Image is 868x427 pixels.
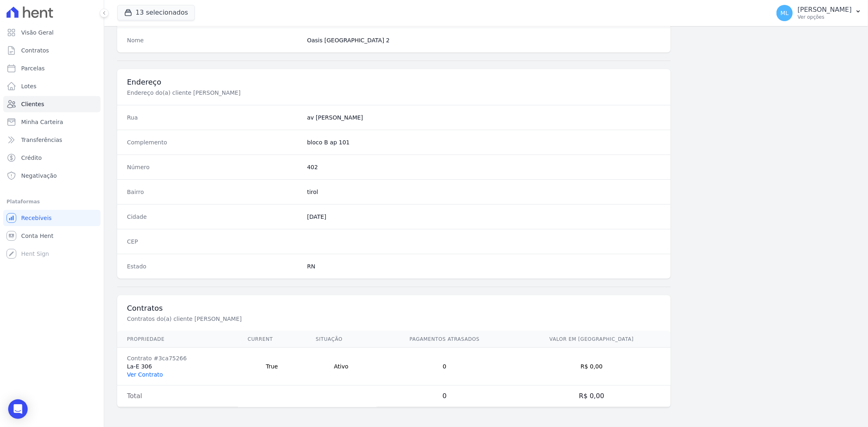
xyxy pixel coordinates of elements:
td: Total [117,386,238,407]
a: Clientes [3,96,101,112]
dd: tirol [307,188,661,196]
p: [PERSON_NAME] [798,6,852,14]
dt: Rua [127,113,301,122]
td: R$ 0,00 [513,348,671,386]
dd: bloco B ap 101 [307,138,661,146]
a: Parcelas [3,60,101,76]
a: Transferências [3,132,101,148]
dt: Estado [127,262,301,270]
dt: Complemento [127,138,301,146]
th: Current [238,331,306,348]
a: Recebíveis [3,210,101,226]
h3: Endereço [127,77,661,87]
span: Conta Hent [21,232,53,240]
th: Situação [306,331,376,348]
dd: 402 [307,163,661,171]
span: Contratos [21,46,49,54]
dt: Nome [127,36,301,44]
button: 13 selecionados [117,5,195,20]
p: Contratos do(a) cliente [PERSON_NAME] [127,315,400,323]
td: La-E 306 [117,348,238,386]
a: Conta Hent [3,228,101,244]
p: Ver opções [798,14,852,20]
th: Propriedade [117,331,238,348]
a: Negativação [3,168,101,184]
th: Pagamentos Atrasados [376,331,513,348]
dd: Oasis [GEOGRAPHIC_DATA] 2 [307,36,661,44]
span: Parcelas [21,64,45,72]
h3: Contratos [127,303,661,313]
a: Crédito [3,150,101,166]
dt: Bairro [127,188,301,196]
p: Endereço do(a) cliente [PERSON_NAME] [127,89,400,97]
a: Lotes [3,78,101,94]
td: 0 [376,348,513,386]
span: Minha Carteira [21,118,63,126]
span: Crédito [21,154,42,162]
span: Clientes [21,100,44,108]
dd: [DATE] [307,213,661,221]
dt: CEP [127,237,301,246]
dd: RN [307,262,661,270]
td: True [238,348,306,386]
td: Ativo [306,348,376,386]
dt: Número [127,163,301,171]
th: Valor em [GEOGRAPHIC_DATA] [513,331,671,348]
a: Minha Carteira [3,114,101,130]
span: Lotes [21,82,37,90]
button: ML [PERSON_NAME] Ver opções [770,2,868,24]
span: Visão Geral [21,28,54,37]
span: Recebíveis [21,214,52,222]
dt: Cidade [127,213,301,221]
span: Negativação [21,172,57,180]
td: 0 [376,386,513,407]
a: Visão Geral [3,24,101,41]
span: ML [781,10,789,16]
div: Contrato #3ca75266 [127,354,228,362]
span: Transferências [21,136,62,144]
a: Contratos [3,42,101,59]
dd: av [PERSON_NAME] [307,113,661,122]
div: Open Intercom Messenger [8,399,28,419]
a: Ver Contrato [127,371,163,378]
td: R$ 0,00 [513,386,671,407]
div: Plataformas [7,197,97,207]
